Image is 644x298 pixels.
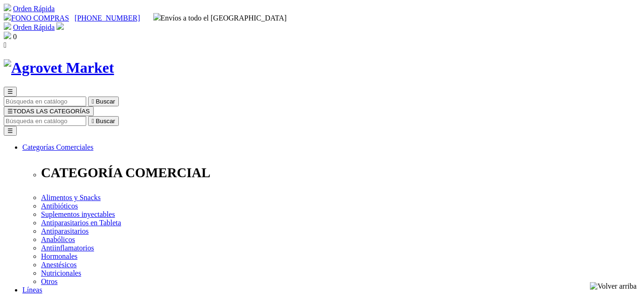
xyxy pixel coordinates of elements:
a: Hormonales [41,252,77,260]
a: [PHONE_NUMBER] [75,14,140,22]
span: Envíos a todo el [GEOGRAPHIC_DATA] [153,14,287,22]
span: Buscar [96,98,115,105]
img: shopping-cart.svg [4,22,11,30]
a: Antibióticos [41,202,78,210]
span: ☰ [7,108,13,115]
a: Acceda a su cuenta de cliente [56,23,64,31]
i:  [92,98,94,105]
span: 0 [13,33,17,41]
i:  [92,118,94,125]
a: Antiparasitarios [41,227,89,235]
a: FONO COMPRAS [4,14,69,22]
p: CATEGORÍA COMERCIAL [41,165,640,180]
button: ☰ [4,87,17,97]
a: Orden Rápida [13,5,55,13]
a: Líneas [22,286,42,294]
a: Categorías Comerciales [22,143,93,151]
img: phone.svg [4,13,11,21]
span: Buscar [96,118,115,125]
img: user.svg [56,22,64,30]
a: Nutricionales [41,269,81,277]
span: ☰ [7,88,13,95]
a: Suplementos inyectables [41,210,115,218]
img: shopping-cart.svg [4,4,11,11]
input: Buscar [4,97,86,106]
img: Agrovet Market [4,59,114,76]
button:  Buscar [88,97,119,106]
button:  Buscar [88,116,119,126]
a: Antiparasitarios en Tableta [41,219,121,227]
img: shopping-bag.svg [4,32,11,39]
img: Volver arriba [590,282,637,291]
a: Alimentos y Snacks [41,194,101,201]
a: Anabólicos [41,236,75,243]
a: Antiinflamatorios [41,244,94,252]
a: Orden Rápida [13,23,55,31]
img: delivery-truck.svg [153,13,161,21]
input: Buscar [4,116,86,126]
button: ☰ [4,126,17,136]
i:  [4,41,7,49]
a: Otros [41,277,58,285]
button: ☰TODAS LAS CATEGORÍAS [4,106,94,116]
a: Anestésicos [41,261,76,269]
